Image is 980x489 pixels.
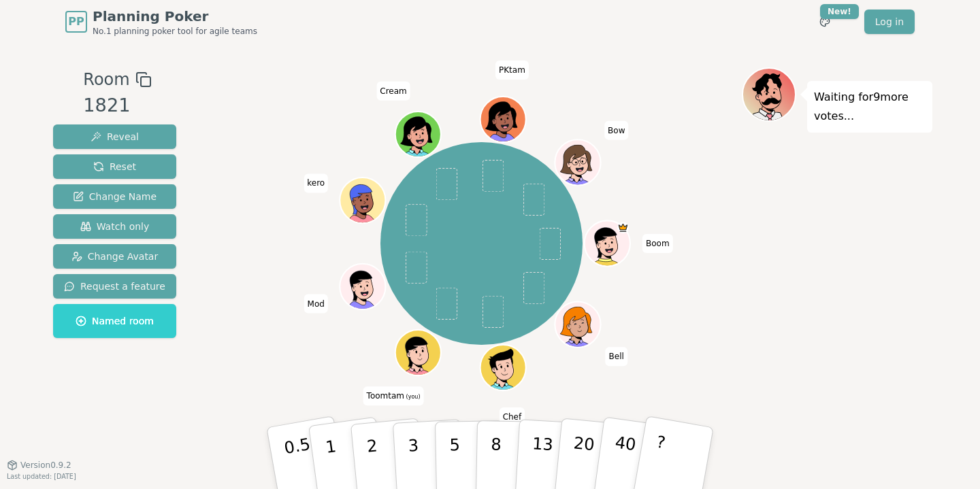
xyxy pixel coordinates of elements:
span: Click to change your name [304,174,328,193]
span: Room [83,67,129,92]
span: Boom is the host [618,222,630,234]
span: Named room [76,314,154,328]
span: Change Avatar [71,250,159,263]
span: Watch only [80,220,150,233]
button: Watch only [53,214,176,239]
span: Click to change your name [363,386,424,405]
button: Reset [53,154,176,179]
button: Reveal [53,124,176,149]
button: Request a feature [53,274,176,299]
div: New! [820,4,859,19]
span: Reveal [91,130,139,144]
span: PP [68,14,84,30]
a: PPPlanning PokerNo.1 planning poker tool for agile teams [65,7,257,37]
span: Click to change your name [604,121,628,140]
span: Planning Poker [93,7,257,26]
span: (you) [404,394,421,400]
div: 1821 [83,92,151,120]
span: No.1 planning poker tool for agile teams [93,26,257,37]
button: Named room [53,304,176,338]
button: Change Avatar [53,244,176,269]
button: Click to change your avatar [397,331,440,374]
span: Click to change your name [500,407,525,426]
span: Click to change your name [304,294,328,314]
p: Waiting for 9 more votes... [814,88,926,126]
span: Version 0.9.2 [20,460,71,471]
span: Click to change your name [376,82,410,101]
button: Version0.9.2 [7,460,71,471]
button: New! [813,10,837,34]
span: Last updated: [DATE] [7,473,76,480]
span: Change Name [73,190,157,203]
a: Log in [864,10,915,34]
span: Click to change your name [642,234,673,253]
span: Click to change your name [606,347,627,366]
span: Click to change your name [495,61,529,80]
button: Change Name [53,184,176,209]
span: Request a feature [64,280,165,293]
span: Reset [93,160,136,173]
